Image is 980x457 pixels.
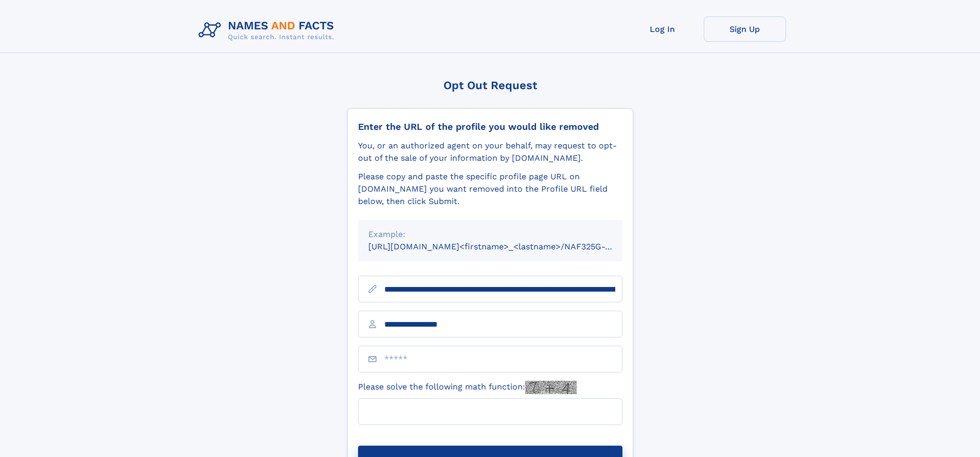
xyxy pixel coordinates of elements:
a: Sign Up [704,16,786,42]
small: [URL][DOMAIN_NAME]<firstname>_<lastname>/NAF325G-xxxxxxxx [368,242,642,251]
div: You, or an authorized agent on your behalf, may request to opt-out of the sale of your informatio... [358,140,622,164]
div: Enter the URL of the profile you would like removed [358,121,622,132]
label: Please solve the following math function: [358,381,577,394]
a: Log In [621,16,704,42]
div: Opt Out Request [347,79,633,92]
img: Logo Names and Facts [194,16,343,44]
div: Example: [368,228,612,241]
div: Please copy and paste the specific profile page URL on [DOMAIN_NAME] you want removed into the Pr... [358,171,622,208]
